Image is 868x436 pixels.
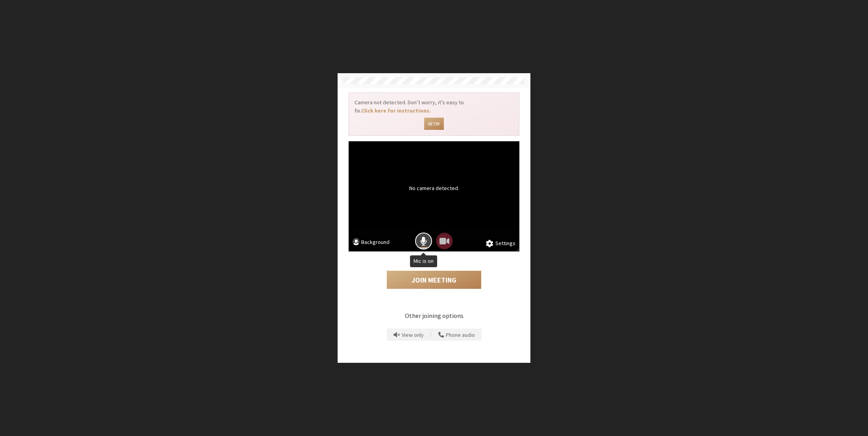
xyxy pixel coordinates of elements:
span: View only [402,332,424,338]
span: Phone audio [446,332,475,338]
button: No camera detected. [436,233,453,249]
button: Use your phone for mic and speaker while you view the meeting on this device. [436,329,478,341]
button: Join Meeting [387,271,481,289]
button: Retry [424,118,443,130]
p: No camera detected. [409,184,459,192]
button: Mic is on [415,233,432,249]
a: Click here for instructions. [361,107,431,114]
span: | [430,330,432,340]
p: Camera not detected. Don’t worry, it’s easy to fix. [355,98,513,115]
button: Prevent echo when there is already an active mic and speaker in the room. [391,329,427,341]
button: Settings [486,239,515,248]
p: Other joining options [349,311,519,320]
button: Background [353,238,390,248]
